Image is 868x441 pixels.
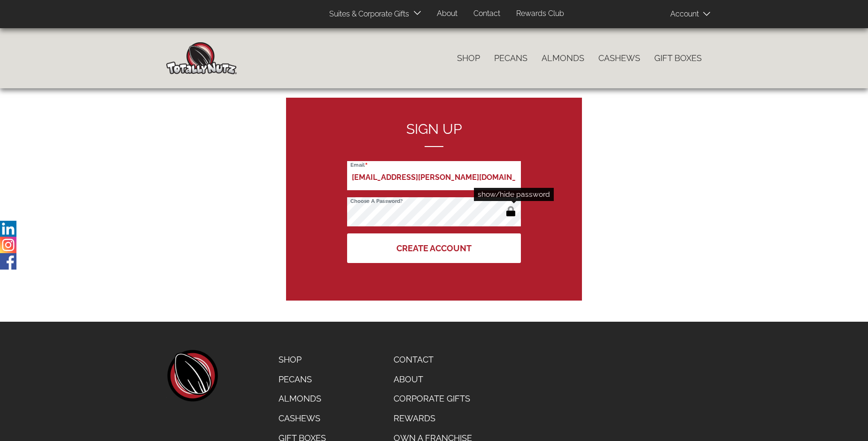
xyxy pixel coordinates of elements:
a: Contact [387,350,479,370]
a: Corporate Gifts [387,389,479,409]
a: Almonds [271,389,333,409]
a: Shop [450,48,487,68]
button: Create Account [347,233,521,263]
a: About [430,5,465,23]
a: Contact [466,5,507,23]
a: Almonds [535,48,591,68]
h2: Sign up [347,121,521,147]
div: show/hide password [474,188,554,201]
a: Rewards [387,409,479,428]
a: Shop [271,350,333,370]
a: Gift Boxes [647,48,709,68]
a: home [166,350,218,402]
a: Cashews [591,48,647,68]
a: Pecans [487,48,535,68]
a: About [387,370,479,389]
a: Rewards Club [509,5,571,23]
input: Email [347,161,521,190]
a: Pecans [271,370,333,389]
a: Cashews [271,409,333,428]
a: Suites & Corporate Gifts [322,5,412,23]
img: Home [166,42,237,74]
